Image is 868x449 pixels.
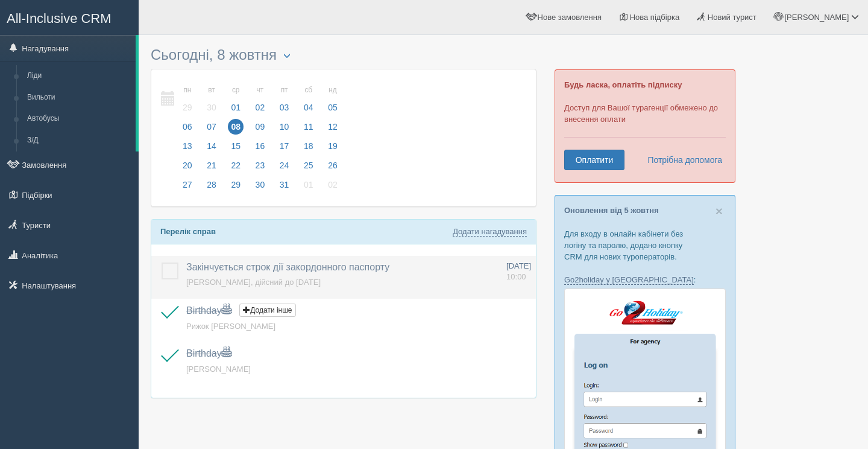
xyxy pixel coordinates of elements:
[22,108,136,130] a: Автобусы
[630,13,680,22] span: Нова підбірка
[325,100,341,115] span: 05
[538,13,602,22] span: Нове замовлення
[228,158,244,173] span: 22
[253,138,268,154] span: 16
[564,206,659,215] a: Оновлення від 5 жовтня
[224,78,247,120] a: ср 01
[22,87,136,109] a: Вильоти
[297,178,320,197] a: 01
[297,159,320,178] a: 25
[297,120,320,139] a: 11
[176,120,199,139] a: 06
[239,304,295,317] button: Додати інше
[249,159,272,178] a: 23
[228,177,244,193] span: 29
[564,228,726,263] p: Для входу в онлайн кабінети без логіну та паролю, додано кнопку CRM для нових туроператорів.
[301,177,316,193] span: 01
[200,78,223,120] a: вт 30
[180,138,195,154] span: 13
[277,177,292,193] span: 31
[301,119,316,135] span: 11
[204,85,219,95] small: вт
[200,178,223,197] a: 28
[277,100,292,115] span: 03
[325,85,341,95] small: нд
[301,158,316,173] span: 25
[224,139,247,159] a: 15
[180,85,195,95] small: пн
[200,139,223,159] a: 14
[186,365,251,374] a: [PERSON_NAME]
[186,262,389,272] a: Закінчується строк дії закордонного паспорту
[253,158,268,173] span: 23
[249,78,272,120] a: чт 02
[564,274,726,285] p: :
[301,100,316,115] span: 04
[200,120,223,139] a: 07
[200,159,223,178] a: 21
[325,119,341,135] span: 12
[186,305,231,316] a: Birthday
[186,348,231,358] a: Birthday
[204,158,219,173] span: 21
[708,13,756,22] span: Новий турист
[176,159,199,178] a: 20
[228,100,244,115] span: 01
[224,178,247,197] a: 29
[784,13,849,22] span: [PERSON_NAME]
[204,100,219,115] span: 30
[253,85,268,95] small: чт
[273,159,296,178] a: 24
[564,275,694,285] a: Go2holiday у [GEOGRAPHIC_DATA]
[277,138,292,154] span: 17
[180,158,195,173] span: 20
[506,272,526,281] span: 10:00
[176,78,199,120] a: пн 29
[204,119,219,135] span: 07
[176,139,199,159] a: 13
[301,138,316,154] span: 18
[555,69,735,183] div: Доступ для Вашої турагенції обмежено до внесення оплати
[186,322,275,331] a: Рижок [PERSON_NAME]
[180,177,195,193] span: 27
[640,150,723,170] a: Потрібна допомога
[506,261,531,270] span: [DATE]
[564,80,682,89] b: Будь ласка, оплатіть підписку
[228,85,244,95] small: ср
[715,204,723,218] span: ×
[1,1,138,34] a: All-Inclusive CRM
[228,119,244,135] span: 08
[224,120,247,139] a: 08
[22,130,136,151] a: З/Д
[273,120,296,139] a: 10
[277,158,292,173] span: 24
[180,119,195,135] span: 06
[277,119,292,135] span: 10
[564,150,624,170] a: Оплатити
[273,139,296,159] a: 17
[249,120,272,139] a: 09
[204,138,219,154] span: 14
[273,78,296,120] a: пт 03
[297,139,320,159] a: 18
[249,139,272,159] a: 16
[186,278,321,287] a: [PERSON_NAME], дійсний до [DATE]
[151,47,536,63] h3: Сьогодні, 8 жовтня
[176,178,199,197] a: 27
[321,120,341,139] a: 12
[321,159,341,178] a: 26
[321,178,341,197] a: 02
[297,78,320,120] a: сб 04
[228,138,244,154] span: 15
[180,100,195,115] span: 29
[506,261,531,283] a: [DATE] 10:00
[204,177,219,193] span: 28
[321,139,341,159] a: 19
[325,177,341,193] span: 02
